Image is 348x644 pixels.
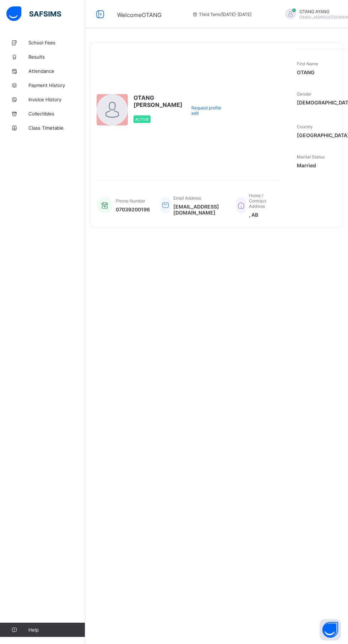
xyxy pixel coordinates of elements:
img: safsims [6,6,61,21]
span: Results [28,54,85,60]
span: Active [135,117,149,121]
span: Phone Number [116,198,145,204]
span: Gender [297,91,311,97]
span: Email Address [173,195,201,201]
span: Class Timetable [28,125,85,131]
span: First Name [297,61,318,66]
span: Collectibles [28,111,85,117]
span: Payment History [28,82,85,88]
span: Country [297,124,313,129]
span: School Fees [28,40,85,45]
span: 07039200196 [116,206,150,212]
span: Welcome OTANG [117,11,162,18]
span: Request profile edit [191,105,226,116]
button: Open asap [320,619,341,640]
span: Marital Status [297,154,325,159]
span: Home / Contract Address [249,193,266,209]
span: Help [28,627,85,633]
span: Attendance [28,68,85,74]
span: , AB [249,212,273,218]
span: [EMAIL_ADDRESS][DOMAIN_NAME] [173,204,225,216]
span: OTANG [PERSON_NAME] [134,94,183,108]
span: session/term information [192,12,251,17]
span: Invoice History [28,97,85,102]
